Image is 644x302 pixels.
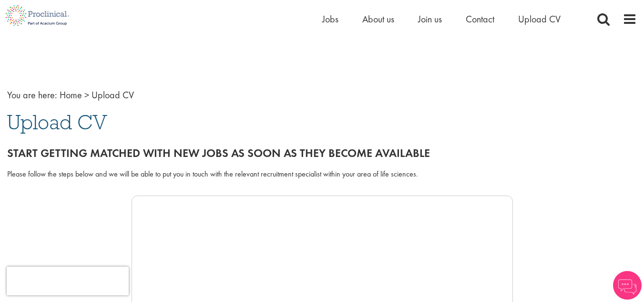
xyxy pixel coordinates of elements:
[7,147,637,159] h2: Start getting matched with new jobs as soon as they become available
[92,89,134,101] span: Upload CV
[613,271,642,300] img: Chatbot
[60,89,82,101] a: breadcrumb link
[7,109,107,135] span: Upload CV
[362,13,394,25] a: About us
[466,13,494,25] a: Contact
[7,267,129,295] iframe: reCAPTCHA
[518,13,561,25] a: Upload CV
[7,169,637,180] div: Please follow the steps below and we will be able to put you in touch with the relevant recruitme...
[418,13,442,25] a: Join us
[84,89,89,101] span: >
[322,13,338,25] a: Jobs
[7,89,57,101] span: You are here:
